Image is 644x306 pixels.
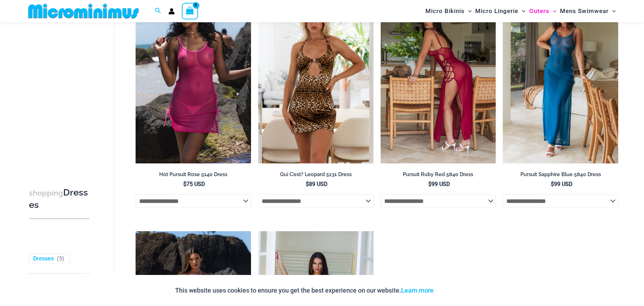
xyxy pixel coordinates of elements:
span: $ [183,181,186,187]
span: $ [306,181,309,187]
bdi: 89 USD [306,181,327,187]
a: Search icon link [155,7,161,16]
a: Micro BikinisMenu ToggleMenu Toggle [424,2,473,20]
img: MM SHOP LOGO FLAT [25,3,142,19]
span: $ [428,181,431,187]
span: shopping [29,188,63,197]
a: Account icon link [168,8,175,14]
a: Qui C’est? Leopard 5131 Dress [258,171,374,180]
a: Micro LingerieMenu ToggleMenu Toggle [473,2,527,20]
a: Dresses [33,255,54,263]
span: Menu Toggle [465,2,472,20]
a: Mens SwimwearMenu ToggleMenu Toggle [558,2,618,20]
bdi: 75 USD [183,181,205,187]
a: Pursuit Sapphire Blue 5840 Dress [503,171,618,180]
iframe: TrustedSite Certified [29,24,93,165]
h2: Pursuit Ruby Red 5840 Dress [381,171,496,178]
span: Outers [529,2,549,20]
p: This website uses cookies to ensure you get the best experience on our website. [175,285,434,296]
span: Menu Toggle [549,2,556,20]
bdi: 99 USD [428,181,450,187]
a: View Shopping Cart, empty [182,3,198,19]
bdi: 99 USD [551,181,572,187]
h2: Hot Pursuit Rose 5140 Dress [136,171,251,178]
span: Micro Lingerie [475,2,518,20]
h3: Dresses [29,187,89,211]
span: $ [551,181,554,187]
span: Menu Toggle [518,2,525,20]
span: Micro Bikinis [425,2,465,20]
span: Mens Swimwear [560,2,609,20]
nav: Site Navigation [423,1,619,21]
h2: Qui C’est? Leopard 5131 Dress [258,171,374,178]
span: Menu Toggle [609,2,616,20]
a: Hot Pursuit Rose 5140 Dress [136,171,251,180]
a: Learn more [401,287,434,294]
span: - Shop Fabric Type [29,274,89,284]
button: Accept [439,282,469,299]
a: Pursuit Ruby Red 5840 Dress [381,171,496,180]
span: - Shop Fabric Type [29,273,89,285]
h2: Pursuit Sapphire Blue 5840 Dress [503,171,618,178]
a: OutersMenu ToggleMenu Toggle [527,2,558,20]
span: 5 [59,255,62,262]
span: ( ) [57,255,64,263]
